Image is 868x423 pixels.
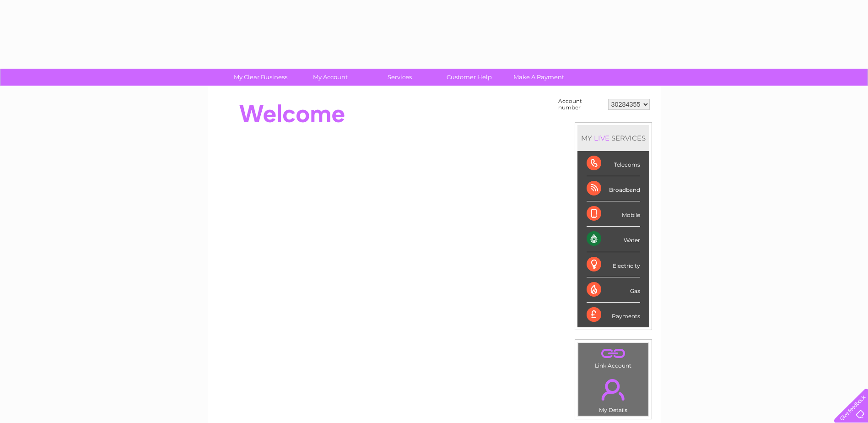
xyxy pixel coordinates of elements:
a: Make A Payment [501,69,577,86]
td: My Details [578,371,649,416]
div: Gas [587,277,640,303]
div: Broadband [587,176,640,201]
td: Account number [556,96,606,113]
div: Payments [587,303,640,327]
td: Link Account [578,342,649,371]
a: My Account [292,69,368,86]
a: . [581,374,646,406]
div: Electricity [587,252,640,277]
a: Services [362,69,437,86]
div: LIVE [592,134,611,142]
div: MY SERVICES [577,125,649,151]
a: Customer Help [431,69,507,86]
a: . [581,345,646,361]
a: My Clear Business [223,69,298,86]
div: Water [587,227,640,252]
div: Mobile [587,201,640,227]
div: Telecoms [587,151,640,176]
